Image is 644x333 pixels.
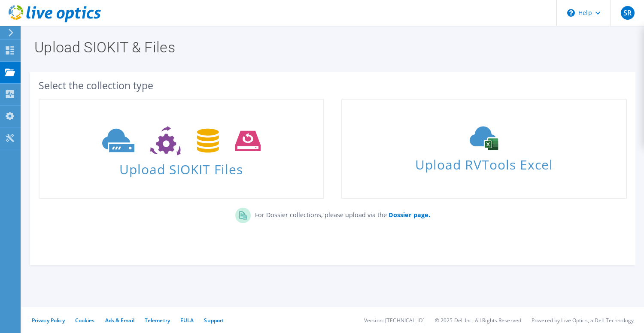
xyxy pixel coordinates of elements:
a: Dossier page. [387,211,430,219]
h1: Upload SIOKIT & Files [34,40,627,54]
a: Privacy Policy [32,317,65,324]
li: Powered by Live Optics, a Dell Technology [532,317,634,324]
span: Upload SIOKIT Files [39,157,323,176]
li: © 2025 Dell Inc. All Rights Reserved [435,317,521,324]
p: For Dossier collections, please upload via the [251,208,430,220]
a: EULA [180,317,194,324]
a: Upload SIOKIT Files [39,99,324,199]
a: Support [204,317,224,324]
a: Upload RVTools Excel [341,99,627,199]
li: Version: [TECHNICAL_ID] [364,317,425,324]
a: Ads & Email [105,317,134,324]
svg: \n [567,9,575,17]
span: SR [621,6,635,20]
a: Telemetry [145,317,170,324]
a: Cookies [75,317,95,324]
b: Dossier page. [389,211,430,219]
div: Select the collection type [39,81,627,90]
span: Upload RVTools Excel [342,153,626,172]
